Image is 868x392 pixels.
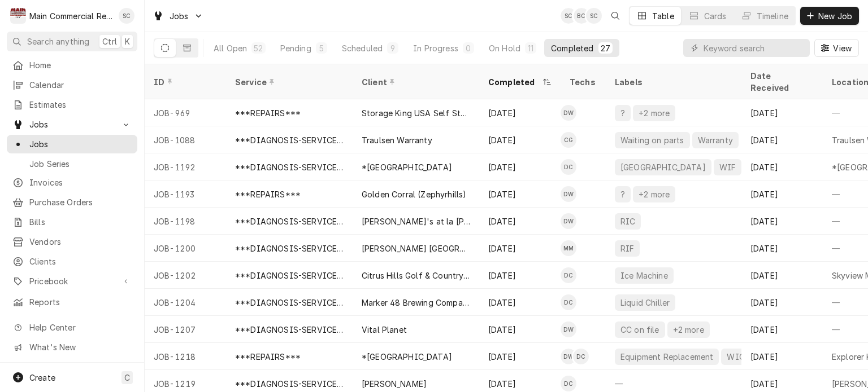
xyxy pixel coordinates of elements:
span: Ctrl [102,36,117,47]
div: [DATE] [741,316,823,343]
div: JOB-1193 [145,180,226,208]
span: New Job [816,10,854,22]
a: Bills [7,213,137,231]
div: [PERSON_NAME]'s at la [PERSON_NAME] [362,215,470,227]
div: Main Commercial Refrigeration Service [29,10,112,22]
div: [DATE] [479,99,561,126]
div: Dorian Wertz's Avatar [561,105,576,121]
span: K [125,36,130,47]
button: Open search [606,7,624,25]
div: Vital Planet [362,324,407,336]
button: Search anythingCtrlK [7,32,137,51]
div: JOB-1218 [145,343,226,370]
a: Go to Help Center [7,318,137,337]
div: In Progress [413,42,458,54]
span: Search anything [27,36,89,47]
div: Sharon Campbell's Avatar [561,8,576,24]
div: Service [235,76,341,88]
div: Equipment Replacement [619,351,714,363]
div: DW [561,105,576,121]
div: Timeline [757,10,788,22]
span: Job Series [29,158,132,170]
div: [DATE] [741,153,823,180]
div: [DATE] [479,126,561,153]
div: +2 more [637,107,671,119]
div: JOB-1202 [145,262,226,289]
span: C [124,372,130,384]
div: CG [561,132,576,148]
span: What's New [29,341,131,353]
div: DW [561,349,576,364]
div: Bookkeeper Main Commercial's Avatar [574,8,589,24]
div: Techs [570,76,597,88]
div: ID [154,76,215,88]
a: Go to What's New [7,338,137,356]
div: [DATE] [479,235,561,262]
div: MM [561,240,576,256]
div: Ice Machine [619,270,669,281]
div: Liquid Chiller [619,297,671,309]
div: [DATE] [741,262,823,289]
div: JOB-1192 [145,153,226,180]
div: Dorian Wertz's Avatar [561,186,576,202]
span: Calendar [29,79,132,91]
div: RIC [619,215,636,227]
div: DC [561,159,576,175]
div: Dylan Crawford's Avatar [561,159,576,175]
a: Vendors [7,232,137,251]
div: 52 [254,42,263,54]
div: Dorian Wertz's Avatar [561,321,576,337]
a: Reports [7,293,137,311]
a: Go to Pricebook [7,272,137,290]
div: [DATE] [741,343,823,370]
span: Purchase Orders [29,196,132,208]
a: Calendar [7,76,137,94]
div: SC [586,8,602,24]
div: BC [574,8,589,24]
div: Dylan Crawford's Avatar [561,294,576,310]
div: ? [619,188,626,200]
div: 11 [527,42,534,54]
div: Labels [615,76,732,88]
input: Keyword search [704,39,804,57]
span: Help Center [29,321,131,333]
div: [DATE] [479,262,561,289]
a: Estimates [7,95,137,114]
span: Bills [29,216,132,228]
div: DC [561,294,576,310]
div: Storage King USA Self Storage [362,107,470,119]
div: Main Commercial Refrigeration Service's Avatar [10,8,26,24]
div: Date Received [750,70,811,94]
div: SC [561,8,576,24]
span: View [831,42,854,54]
div: Dylan Crawford's Avatar [561,267,576,283]
a: Home [7,56,137,74]
div: Pending [280,42,311,54]
div: DC [561,376,576,391]
div: On Hold [489,42,520,54]
div: RIF [619,243,635,254]
div: *[GEOGRAPHIC_DATA] [362,161,452,173]
div: [DATE] [741,99,823,126]
div: Warranty [697,134,734,146]
div: [GEOGRAPHIC_DATA] [619,161,707,173]
span: Home [29,59,132,71]
div: [DATE] [479,208,561,235]
div: DW [561,321,576,337]
div: M [10,8,26,24]
div: JOB-1204 [145,289,226,316]
div: Scheduled [342,42,383,54]
div: DC [561,267,576,283]
span: Create [29,373,55,382]
div: CC on file [619,324,661,336]
div: SC [119,8,134,24]
div: +2 more [637,188,671,200]
span: Jobs [29,138,132,150]
div: 0 [465,42,472,54]
div: Dylan Crawford's Avatar [561,376,576,391]
div: [DATE] [479,316,561,343]
div: [DATE] [479,289,561,316]
div: Caleb Gorton's Avatar [561,132,576,148]
div: WIF [718,161,737,173]
div: [PERSON_NAME] [GEOGRAPHIC_DATA] [362,243,470,254]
